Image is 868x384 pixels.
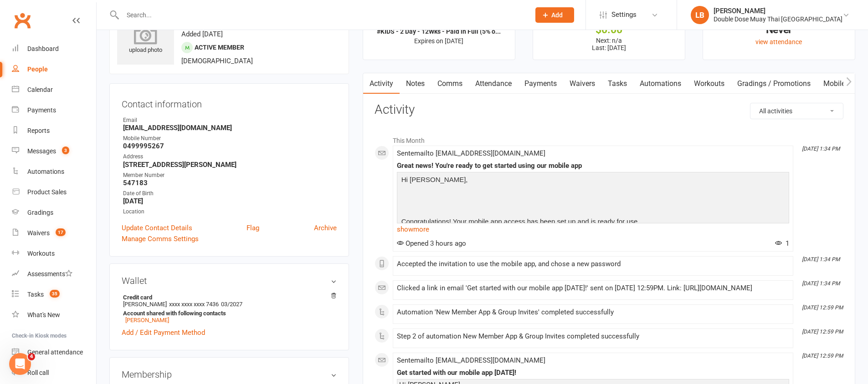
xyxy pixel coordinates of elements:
p: Congratulations! Your mobile app access has been set up and is ready for use. [399,216,787,229]
div: Double Dose Muay Thai [GEOGRAPHIC_DATA] [714,15,842,23]
li: [PERSON_NAME] [122,293,337,325]
a: Automations [12,162,96,182]
div: Member Number [123,171,337,180]
a: Messages 3 [12,141,96,162]
a: Update Contact Details [122,222,192,233]
a: show more [397,223,789,236]
li: This Month [375,131,843,146]
a: Mobile App [817,73,866,94]
i: [DATE] 1:34 PM [802,256,840,263]
span: Expires on [DATE] [414,37,463,45]
button: Add [535,7,574,23]
span: 1 [775,239,789,248]
span: Add [551,11,563,19]
a: Assessments [12,264,96,284]
a: Calendar [12,80,96,100]
div: Automation 'New Member App & Group Invites' completed successfully [397,308,789,316]
span: Opened 3 hours ago [397,239,466,248]
div: Never [711,25,847,35]
div: Clicked a link in email 'Get started with our mobile app [DATE]!' sent on [DATE] 12:59PM. Link: [... [397,284,789,292]
span: 17 [56,228,66,236]
i: [DATE] 12:59 PM [802,328,843,335]
div: Gradings [27,209,53,216]
a: What's New [12,305,96,325]
div: Assessments [27,270,72,278]
span: 35 [50,290,60,298]
div: People [27,66,48,73]
div: Email [123,116,337,125]
div: LB [691,6,709,24]
h3: Activity [375,103,843,117]
div: Messages [27,147,56,155]
strong: 0499995267 [123,142,337,150]
span: Active member [195,44,244,51]
span: 3 [62,147,69,154]
a: view attendance [755,38,802,45]
strong: Account shared with following contacts [123,310,332,317]
a: Manage Comms Settings [122,233,199,244]
span: xxxx xxxx xxxx 7436 [169,301,219,308]
div: Calendar [27,86,53,93]
a: People [12,59,96,80]
a: [PERSON_NAME] [125,317,169,323]
a: Waivers 17 [12,223,96,243]
a: Clubworx [11,9,34,32]
div: $0.00 [541,25,677,35]
div: Great news! You're ready to get started using our mobile app [397,162,789,170]
a: Product Sales [12,182,96,202]
div: Location [123,207,337,216]
div: upload photo [117,25,174,55]
span: 03/2027 [221,301,242,308]
span: Settings [611,5,637,25]
div: [PERSON_NAME] [714,7,842,15]
div: Waivers [27,229,50,237]
div: Step 2 of automation New Member App & Group Invites completed successfully [397,333,789,340]
strong: #KIDS - 2 Day - 12Wks - Paid in Full (5% o... [377,28,501,35]
span: Sent email to [EMAIL_ADDRESS][DOMAIN_NAME] [397,356,545,364]
a: Activity [363,73,400,94]
strong: Credit card [123,294,332,301]
a: Tasks [601,73,633,94]
strong: [STREET_ADDRESS][PERSON_NAME] [123,161,337,169]
p: Hi [PERSON_NAME], [399,174,787,187]
div: Get started with our mobile app [DATE]! [397,369,789,377]
input: Search... [120,9,524,21]
a: Dashboard [12,39,96,59]
div: Payments [27,106,56,114]
strong: [DATE] [123,197,337,205]
time: Added [DATE] [181,30,223,38]
a: Workouts [688,73,731,94]
a: Gradings / Promotions [731,73,817,94]
a: Tasks 35 [12,284,96,305]
a: Notes [400,73,431,94]
p: Next: n/a Last: [DATE] [541,37,677,51]
a: Flag [247,222,259,233]
a: Archive [314,222,337,233]
strong: 547183 [123,179,337,187]
a: Add / Edit Payment Method [122,327,205,338]
div: Roll call [27,369,49,376]
div: Automations [27,168,64,175]
a: Workouts [12,243,96,264]
i: [DATE] 1:34 PM [802,146,840,152]
a: Comms [431,73,469,94]
div: Workouts [27,250,55,257]
a: Reports [12,121,96,141]
a: Gradings [12,202,96,223]
div: Product Sales [27,188,67,196]
div: Reports [27,127,50,134]
div: What's New [27,311,60,318]
span: [DEMOGRAPHIC_DATA] [181,57,253,65]
a: Automations [633,73,688,94]
div: Accepted the invitation to use the mobile app, and chose a new password [397,260,789,268]
h3: Membership [122,369,337,379]
h3: Wallet [122,276,337,286]
a: Waivers [563,73,601,94]
a: Payments [518,73,563,94]
iframe: Intercom live chat [9,353,31,375]
div: Tasks [27,291,44,298]
div: Dashboard [27,45,59,52]
span: 4 [28,353,35,360]
i: [DATE] 12:59 PM [802,304,843,311]
i: [DATE] 1:34 PM [802,280,840,287]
